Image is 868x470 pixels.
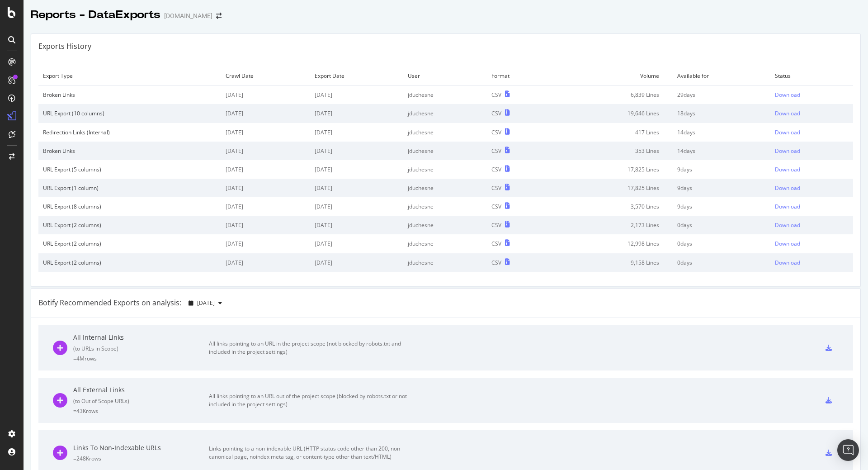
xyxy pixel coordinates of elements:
[73,333,209,342] div: All Internal Links
[403,179,487,197] td: jduchesne
[403,123,487,142] td: jduchesne
[221,66,310,85] td: Crawl Date
[775,147,800,155] div: Download
[43,203,217,210] div: URL Export (8 columns)
[775,166,849,173] a: Download
[310,104,404,123] td: [DATE]
[553,234,673,253] td: 12,998 Lines
[553,123,673,142] td: 417 Lines
[310,123,404,142] td: [DATE]
[826,345,832,351] div: csv-export
[73,345,209,352] div: ( to URLs in Scope )
[775,184,849,192] a: Download
[221,123,310,142] td: [DATE]
[197,299,215,307] span: 2025 Sep. 13th
[553,104,673,123] td: 19,646 Lines
[216,13,222,19] div: arrow-right-arrow-left
[491,184,501,192] div: CSV
[221,197,310,216] td: [DATE]
[826,397,832,404] div: csv-export
[221,234,310,253] td: [DATE]
[775,166,800,173] div: Download
[775,259,849,266] a: Download
[38,298,181,308] div: Botify Recommended Exports on analysis:
[43,166,217,173] div: URL Export (5 columns)
[43,240,217,247] div: URL Export (2 columns)
[775,184,800,192] div: Download
[209,340,412,356] div: All links pointing to an URL in the project scope (not blocked by robots.txt and included in the ...
[770,66,853,85] td: Status
[553,142,673,160] td: 353 Lines
[38,66,221,85] td: Export Type
[775,91,800,99] div: Download
[221,85,310,104] td: [DATE]
[38,41,91,52] div: Exports History
[73,397,209,405] div: ( to Out of Scope URLs )
[775,109,800,117] div: Download
[403,66,487,85] td: User
[310,253,404,272] td: [DATE]
[673,216,770,234] td: 0 days
[491,147,501,155] div: CSV
[221,179,310,197] td: [DATE]
[673,234,770,253] td: 0 days
[221,216,310,234] td: [DATE]
[73,443,209,452] div: Links To Non-Indexable URLs
[553,216,673,234] td: 2,173 Lines
[209,392,412,408] div: All links pointing to an URL out of the project scope (blocked by robots.txt or not included in t...
[837,439,859,461] div: Open Intercom Messenger
[73,355,209,362] div: = 4M rows
[403,160,487,179] td: jduchesne
[775,240,800,247] div: Download
[775,109,849,117] a: Download
[43,109,217,117] div: URL Export (10 columns)
[73,455,209,462] div: = 248K rows
[775,147,849,155] a: Download
[310,216,404,234] td: [DATE]
[73,407,209,415] div: = 43K rows
[553,160,673,179] td: 17,825 Lines
[491,203,501,210] div: CSV
[553,179,673,197] td: 17,825 Lines
[310,66,404,85] td: Export Date
[43,221,217,229] div: URL Export (2 columns)
[43,184,217,192] div: URL Export (1 column)
[310,234,404,253] td: [DATE]
[491,128,501,136] div: CSV
[491,221,501,229] div: CSV
[491,240,501,247] div: CSV
[73,385,209,394] div: All External Links
[185,296,226,310] button: [DATE]
[310,160,404,179] td: [DATE]
[310,85,404,104] td: [DATE]
[209,445,412,461] div: Links pointing to a non-indexable URL (HTTP status code other than 200, non-canonical page, noind...
[553,253,673,272] td: 9,158 Lines
[221,104,310,123] td: [DATE]
[673,123,770,142] td: 14 days
[673,253,770,272] td: 0 days
[775,91,849,99] a: Download
[43,91,217,99] div: Broken Links
[221,160,310,179] td: [DATE]
[553,197,673,216] td: 3,570 Lines
[673,160,770,179] td: 9 days
[403,85,487,104] td: jduchesne
[775,221,800,229] div: Download
[43,147,217,155] div: Broken Links
[775,259,800,266] div: Download
[775,240,849,247] a: Download
[491,259,501,266] div: CSV
[673,85,770,104] td: 29 days
[43,259,217,266] div: URL Export (2 columns)
[673,197,770,216] td: 9 days
[31,7,160,23] div: Reports - DataExports
[775,203,849,210] a: Download
[310,179,404,197] td: [DATE]
[673,142,770,160] td: 14 days
[403,216,487,234] td: jduchesne
[553,66,673,85] td: Volume
[221,253,310,272] td: [DATE]
[310,142,404,160] td: [DATE]
[403,142,487,160] td: jduchesne
[775,128,849,136] a: Download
